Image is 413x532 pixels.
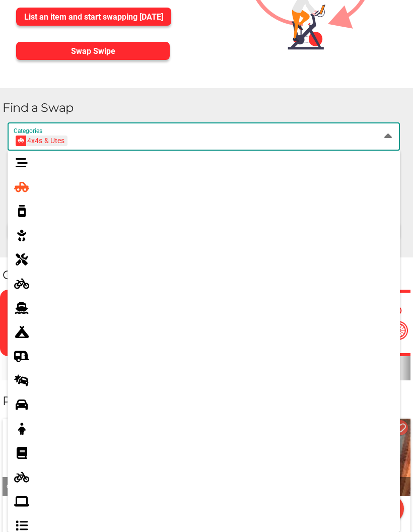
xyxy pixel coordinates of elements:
span: Categories > [3,268,130,282]
button: Swap Swipe [16,42,170,60]
img: pearcy87%40hotmail.com%2Fa1615c88-084a-416d-8e5c-b8c6830db4b7%2F1756959875Fat%20Boy%20.png [3,419,204,496]
h1: Find a Swap [3,100,405,115]
button: List an item and start swapping [DATE] [16,8,171,26]
span: Swap Swipe [71,46,115,56]
span: List an item and start swapping [DATE] [24,12,163,22]
span: Recently Added Items [3,393,140,408]
div: 4x4s & Utes [19,136,65,146]
div: Open to swap for anything of similar value [3,477,204,496]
